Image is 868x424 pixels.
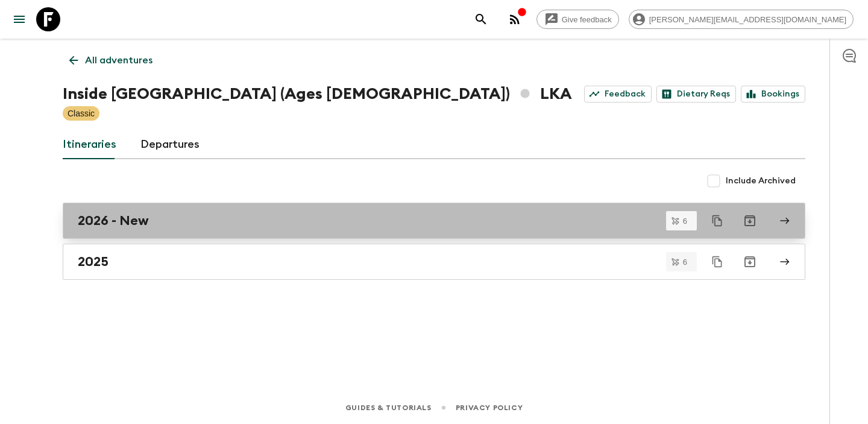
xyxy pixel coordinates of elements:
button: Duplicate [706,251,728,273]
a: Privacy Policy [456,401,523,414]
a: Feedback [584,86,652,103]
p: All adventures [85,53,153,68]
span: 6 [676,258,694,266]
button: Duplicate [706,210,728,232]
span: Include Archived [726,175,796,187]
span: [PERSON_NAME][EMAIL_ADDRESS][DOMAIN_NAME] [643,15,853,24]
a: Guides & Tutorials [345,401,432,414]
a: 2026 - New [63,203,805,239]
span: 6 [676,217,694,225]
button: Archive [738,209,762,233]
button: search adventures [469,7,493,31]
a: Bookings [741,86,805,103]
h1: Inside [GEOGRAPHIC_DATA] (Ages [DEMOGRAPHIC_DATA]) LKA [63,82,572,106]
a: 2025 [63,244,805,280]
div: [PERSON_NAME][EMAIL_ADDRESS][DOMAIN_NAME] [629,10,854,29]
h2: 2025 [78,254,108,270]
a: Itineraries [63,130,116,159]
p: Classic [68,107,95,119]
h2: 2026 - New [78,213,149,229]
a: Departures [140,130,200,159]
a: Dietary Reqs [656,86,736,103]
span: Give feedback [555,15,618,24]
a: Give feedback [536,10,619,29]
button: Archive [738,250,762,274]
button: menu [7,7,31,31]
a: All adventures [63,48,159,72]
